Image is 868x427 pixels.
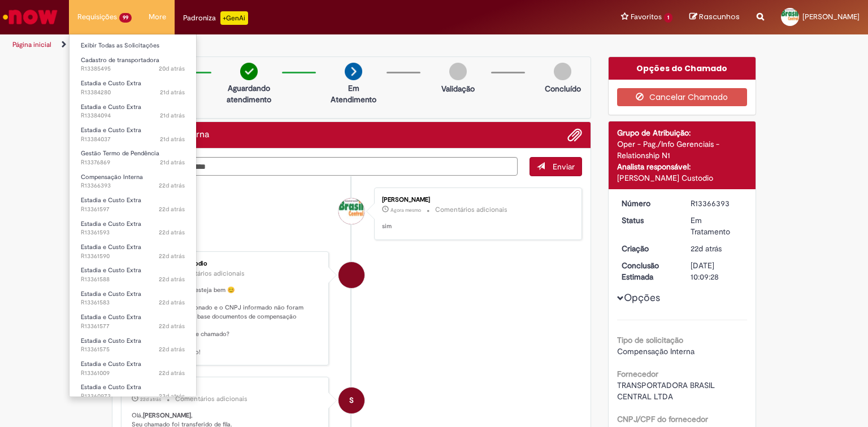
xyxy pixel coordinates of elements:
span: 22d atrás [159,181,185,190]
button: Enviar [530,157,582,176]
span: 22d atrás [159,205,185,213]
span: Estadia e Custo Extra [81,266,141,274]
span: 22d atrás [159,322,185,330]
span: Estadia e Custo Extra [81,196,141,204]
span: More [149,11,166,23]
span: Compensação Interna [81,173,143,181]
a: Aberto R13384037 : Estadia e Custo Extra [70,124,196,145]
small: Comentários adicionais [172,269,245,278]
div: Sistema [132,386,320,393]
span: 23d atrás [159,392,185,400]
span: Cadastro de transportadora [81,56,159,64]
img: ServiceNow [1,6,59,28]
span: R13361583 [81,298,185,307]
p: Em Atendimento [326,82,381,105]
span: S [349,387,354,414]
ul: Trilhas de página [8,34,570,55]
div: Analista responsável: [617,161,748,172]
time: 28/08/2025 16:42:13 [390,207,421,213]
a: Aberto R13366393 : Compensação Interna [70,171,196,192]
span: 21d atrás [160,135,185,143]
div: [PERSON_NAME] Custodio [617,172,748,184]
a: Aberto R13361583 : Estadia e Custo Extra [70,288,196,309]
span: R13384094 [81,111,185,120]
a: Aberto R13361577 : Estadia e Custo Extra [70,311,196,332]
div: Igor Alexandre Custodio [338,262,364,288]
time: 08/08/2025 17:36:00 [159,64,185,73]
b: Fornecedor [617,369,658,379]
span: R13361588 [81,275,185,284]
p: sim [382,222,570,231]
span: 99 [119,13,132,23]
span: Estadia e Custo Extra [81,313,141,321]
dt: Conclusão Estimada [613,260,683,282]
span: Compensação Interna [617,346,695,356]
p: Boa tarde! Espero que esteja bem 😊 Para o período selecionado e o CNPJ informado não foram encont... [132,286,320,357]
a: Página inicial [12,40,51,49]
div: Flávio Izidoro [338,198,364,224]
div: [PERSON_NAME] Custodio [132,260,320,267]
time: 06/08/2025 16:45:55 [159,369,185,377]
span: 22d atrás [159,345,185,354]
span: R13361009 [81,369,185,378]
div: [PERSON_NAME] [382,197,570,203]
time: 06/08/2025 19:51:17 [159,252,185,260]
span: 22d atrás [159,252,185,260]
a: Aberto R13384280 : Estadia e Custo Extra [70,77,196,98]
a: Exibir Todas as Solicitações [70,40,196,52]
span: R13360973 [81,392,185,401]
span: 22d atrás [140,396,161,403]
a: Aberto R13361588 : Estadia e Custo Extra [70,264,196,285]
div: 07/08/2025 10:04:28 [691,243,743,254]
time: 06/08/2025 19:48:31 [159,275,185,284]
time: 06/08/2025 19:40:31 [159,322,185,330]
p: +GenAi [220,11,248,25]
span: 22d atrás [159,298,185,307]
span: Estadia e Custo Extra [81,220,141,228]
div: [DATE] 10:09:28 [691,260,743,282]
time: 06/08/2025 19:37:07 [159,345,185,354]
img: img-circle-grey.png [554,63,571,80]
span: R13384280 [81,88,185,97]
p: Validação [441,83,475,94]
a: Aberto R13360973 : Estadia e Custo Extra [70,381,196,402]
span: [PERSON_NAME] [802,12,860,21]
textarea: Digite sua mensagem aqui... [121,157,518,176]
p: Concluído [545,83,581,94]
time: 07/08/2025 10:04:46 [140,396,161,403]
span: 22d atrás [159,369,185,377]
a: Aberto R13361575 : Estadia e Custo Extra [70,335,196,356]
span: Requisições [77,11,117,23]
span: Agora mesmo [390,207,421,213]
time: 08/08/2025 08:58:52 [160,158,185,167]
b: Tipo de solicitação [617,335,683,345]
span: R13384037 [81,135,185,144]
button: Cancelar Chamado [617,88,748,106]
span: Estadia e Custo Extra [81,103,141,111]
small: Comentários adicionais [435,205,507,215]
time: 06/08/2025 19:54:28 [159,228,185,237]
span: R13376869 [81,158,185,167]
span: Estadia e Custo Extra [81,126,141,134]
dt: Criação [613,243,683,254]
span: Favoritos [631,11,662,23]
a: Aberto R13385495 : Cadastro de transportadora [70,54,196,75]
div: Grupo de Atribuição: [617,127,748,138]
b: CNPJ/CPF do fornecedor [617,414,708,424]
small: Comentários adicionais [175,394,248,404]
span: R13361590 [81,252,185,261]
ul: Requisições [69,34,197,397]
a: Rascunhos [689,12,740,23]
time: 08/08/2025 15:54:54 [160,111,185,120]
p: Aguardando atendimento [222,82,276,105]
dt: Número [613,198,683,209]
span: Gestão Termo de Pendência [81,149,159,158]
span: R13361593 [81,228,185,237]
time: 06/08/2025 19:44:33 [159,298,185,307]
time: 06/08/2025 16:41:19 [159,392,185,400]
time: 08/08/2025 15:51:50 [160,135,185,143]
span: 21d atrás [160,88,185,97]
time: 06/08/2025 20:02:48 [159,205,185,213]
time: 07/08/2025 10:04:28 [691,243,722,254]
span: R13361577 [81,322,185,331]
